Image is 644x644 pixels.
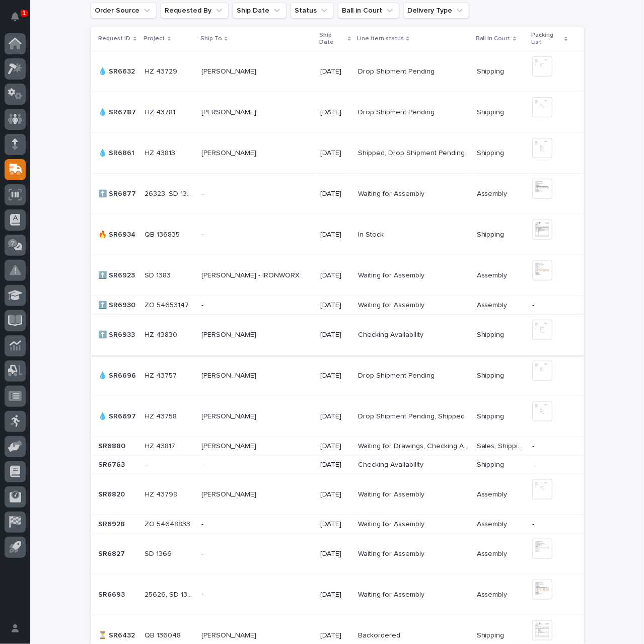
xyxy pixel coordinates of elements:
[5,6,26,27] button: Notifications
[357,33,404,44] p: Line item status
[358,410,467,421] p: Drop Shipment Pending, Shipped
[91,534,584,575] tr: SR6827SR6827 SD 1366SD 1366 -- [DATE]Waiting for AssemblyWaiting for Assembly AssemblyAssembly
[99,410,138,421] p: 💧 SR6697
[145,548,174,558] p: SD 1366
[201,488,258,499] p: [PERSON_NAME]
[201,370,258,380] p: [PERSON_NAME]
[358,440,471,451] p: Waiting for Drawings, Checking Availability
[144,33,165,44] p: Project
[99,106,138,117] p: 💧 SR6787
[477,188,510,198] p: Assembly
[477,410,507,421] p: Shipping
[91,396,584,437] tr: 💧 SR6697💧 SR6697 HZ 43758HZ 43758 [PERSON_NAME][PERSON_NAME] [DATE]Drop Shipment Pending, Shipped...
[145,269,173,280] p: SD 1383
[99,33,131,44] p: Request ID
[338,3,399,19] button: Ball in Court
[91,315,584,355] tr: ⬆️ SR6933⬆️ SR6933 HZ 43830HZ 43830 [PERSON_NAME][PERSON_NAME] [DATE]Checking AvailabilityCheckin...
[320,301,350,310] p: [DATE]
[358,106,437,117] p: Drop Shipment Pending
[99,147,137,158] p: 💧 SR6861
[91,174,584,214] tr: ⬆️ SR6877⬆️ SR6877 26323, SD 137526323, SD 1375 -- [DATE]Waiting for AssemblyWaiting for Assembly...
[201,629,258,640] p: MATHEW WAGNER - DESHAZO PHOENIX
[99,589,127,599] p: SR6693
[91,133,584,174] tr: 💧 SR6861💧 SR6861 HZ 43813HZ 43813 [PERSON_NAME][PERSON_NAME] [DATE]Shipped, Drop Shipment Pending...
[201,147,258,158] p: [PERSON_NAME]
[358,269,426,280] p: Waiting for Assembly
[320,271,350,280] p: [DATE]
[201,440,258,451] p: [PERSON_NAME]
[99,518,127,529] p: SR6928
[233,3,287,19] button: Ship Date
[91,515,584,534] tr: SR6928SR6928 ZO 54648833ZO 54648833 -- [DATE]Waiting for AssemblyWaiting for Assembly AssemblyAss...
[201,410,258,421] p: [PERSON_NAME]
[320,461,350,469] p: [DATE]
[477,459,507,469] p: Shipping
[477,269,510,280] p: Assembly
[99,188,138,198] p: ⬆️ SR6877
[145,147,178,158] p: HZ 43813
[201,459,205,469] p: -
[201,269,302,280] p: [PERSON_NAME] - IRONWORX
[358,188,426,198] p: Waiting for Assembly
[201,329,258,339] p: [PERSON_NAME]
[91,355,584,396] tr: 💧 SR6696💧 SR6696 HZ 43757HZ 43757 [PERSON_NAME][PERSON_NAME] [DATE]Drop Shipment PendingDrop Ship...
[531,30,562,48] p: Packing List
[358,459,425,469] p: Checking Availability
[91,474,584,515] tr: SR6820SR6820 HZ 43799HZ 43799 [PERSON_NAME][PERSON_NAME] [DATE]Waiting for AssemblyWaiting for As...
[161,3,229,19] button: Requested By
[477,548,510,558] p: Assembly
[201,299,205,310] p: -
[320,372,350,380] p: [DATE]
[145,459,149,469] p: -
[358,65,437,76] p: Drop Shipment Pending
[99,65,137,76] p: 💧 SR6632
[99,229,138,239] p: 🔥 SR6934
[145,229,182,239] p: QB 136835
[99,629,137,640] p: ⏳ SR6432
[358,370,437,380] p: Drop Shipment Pending
[320,231,350,239] p: [DATE]
[320,442,350,451] p: [DATE]
[13,12,26,28] div: Notifications1
[358,629,402,640] p: Backordered
[145,106,178,117] p: HZ 43781
[532,301,567,310] p: -
[477,147,507,158] p: Shipping
[145,589,196,599] p: 25626, SD 1322
[91,214,584,255] tr: 🔥 SR6934🔥 SR6934 QB 136835QB 136835 -- [DATE]In StockIn Stock ShippingShipping
[201,106,258,117] p: [PERSON_NAME]
[291,3,334,19] button: Status
[320,631,350,640] p: [DATE]
[477,488,510,499] p: Assembly
[477,518,510,529] p: Assembly
[145,440,178,451] p: HZ 43817
[91,3,157,19] button: Order Source
[477,589,510,599] p: Assembly
[532,461,567,469] p: -
[358,147,467,158] p: Shipped, Drop Shipment Pending
[477,629,507,640] p: Shipping
[477,370,507,380] p: Shipping
[477,329,507,339] p: Shipping
[99,440,128,451] p: SR6880
[145,188,196,198] p: 26323, SD 1375
[320,67,350,76] p: [DATE]
[201,188,205,198] p: -
[91,575,584,615] tr: SR6693SR6693 25626, SD 132225626, SD 1322 -- [DATE]Waiting for AssemblyWaiting for Assembly Assem...
[200,33,222,44] p: Ship To
[477,106,507,117] p: Shipping
[358,548,426,558] p: Waiting for Assembly
[358,299,426,310] p: Waiting for Assembly
[201,518,205,529] p: -
[91,296,584,315] tr: ⬆️ SR6930⬆️ SR6930 ZO 54653147ZO 54653147 -- [DATE]Waiting for AssemblyWaiting for Assembly Assem...
[145,488,180,499] p: HZ 43799
[201,229,205,239] p: -
[91,51,584,92] tr: 💧 SR6632💧 SR6632 HZ 43729HZ 43729 [PERSON_NAME][PERSON_NAME] [DATE]Drop Shipment PendingDrop Ship...
[320,331,350,339] p: [DATE]
[358,329,425,339] p: Checking Availability
[403,3,469,19] button: Delivery Type
[320,149,350,158] p: [DATE]
[99,548,127,558] p: SR6827
[320,550,350,558] p: [DATE]
[320,190,350,198] p: [DATE]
